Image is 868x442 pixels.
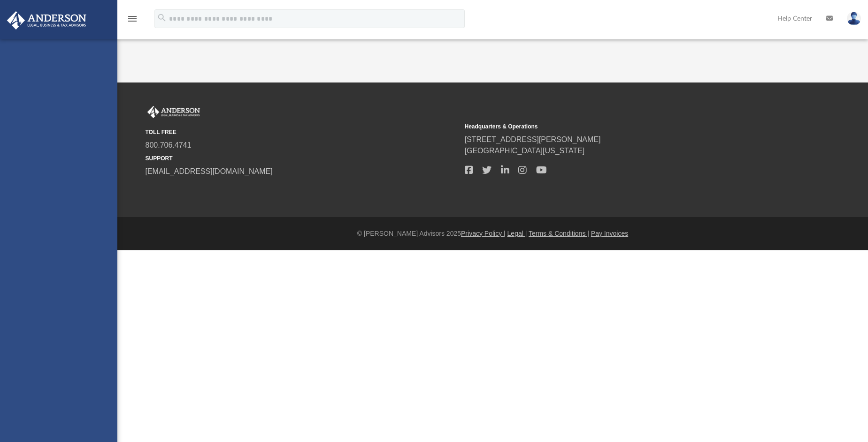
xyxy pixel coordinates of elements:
i: menu [127,13,138,24]
small: Headquarters & Operations [465,122,777,131]
i: search [157,13,167,23]
a: Terms & Conditions | [529,230,589,237]
a: Legal | [507,230,527,237]
small: SUPPORT [146,154,458,163]
a: menu [127,18,138,24]
a: [EMAIL_ADDRESS][DOMAIN_NAME] [146,167,273,175]
a: 800.706.4741 [146,141,192,149]
img: Anderson Advisors Platinum Portal [146,106,202,118]
div: © [PERSON_NAME] Advisors 2025 [117,229,868,239]
small: TOLL FREE [146,128,458,136]
img: User Pic [847,12,861,25]
a: [GEOGRAPHIC_DATA][US_STATE] [465,147,585,155]
a: [STREET_ADDRESS][PERSON_NAME] [465,135,601,143]
a: Pay Invoices [591,230,628,237]
img: Anderson Advisors Platinum Portal [4,11,89,30]
a: Privacy Policy | [461,230,506,237]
